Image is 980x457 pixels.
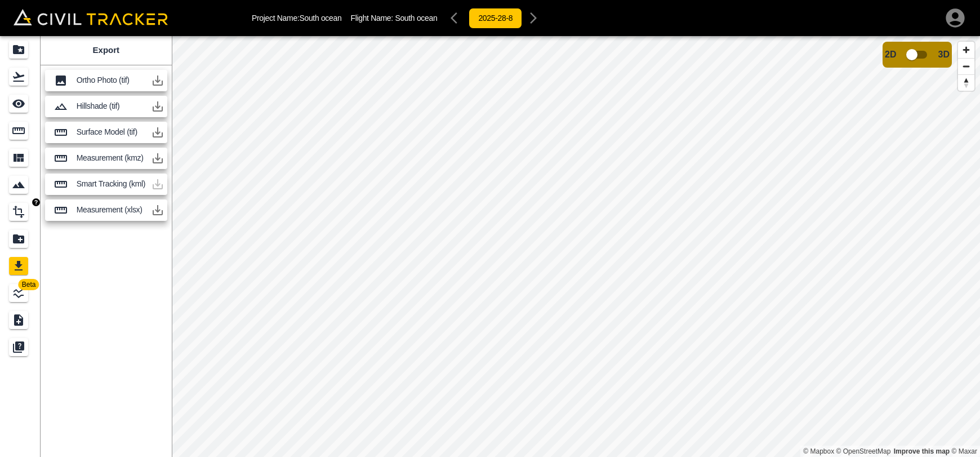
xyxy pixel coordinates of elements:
span: 3D [938,50,950,60]
a: Maxar [951,447,977,455]
button: 2025-28-8 [469,8,522,29]
span: South ocean [395,14,437,23]
a: Map feedback [894,447,950,455]
canvas: Map [172,36,980,457]
a: OpenStreetMap [836,447,891,455]
a: Mapbox [803,447,834,455]
button: Zoom out [958,58,974,74]
button: Zoom in [958,42,974,58]
span: 2D [885,50,896,60]
p: Flight Name: [350,14,437,23]
img: Civil Tracker [14,9,168,25]
button: Reset bearing to north [958,74,974,91]
p: Project Name: South ocean [252,14,341,23]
